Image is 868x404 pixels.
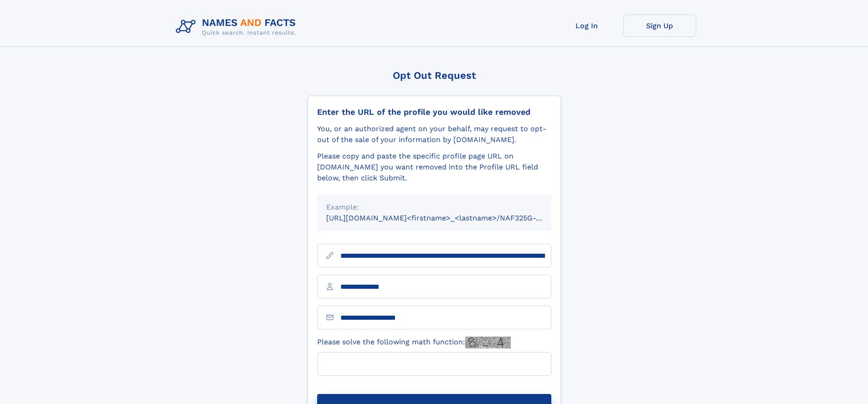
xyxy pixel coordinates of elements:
small: [URL][DOMAIN_NAME]<firstname>_<lastname>/NAF325G-xxxxxxxx [326,214,569,222]
div: Example: [326,202,542,213]
div: Please copy and paste the specific profile page URL on [DOMAIN_NAME] you want removed into the Pr... [317,151,551,184]
div: You, or an authorized agent on your behalf, may request to opt-out of the sale of your informatio... [317,123,551,145]
div: Opt Out Request [308,70,561,81]
a: Log In [550,15,623,37]
label: Please solve the following math function: [317,337,511,348]
a: Sign Up [623,15,696,37]
img: Logo Names and Facts [172,15,303,39]
div: Enter the URL of the profile you would like removed [317,107,551,117]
